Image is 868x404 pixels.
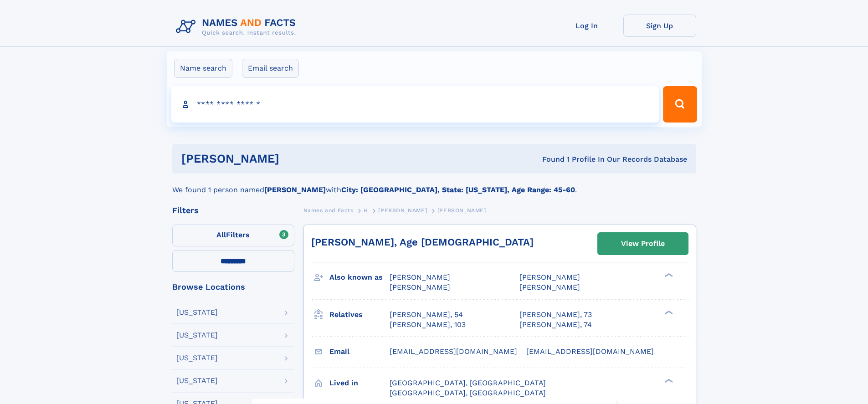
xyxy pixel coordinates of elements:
[390,273,450,281] span: [PERSON_NAME]
[341,185,575,194] b: City: [GEOGRAPHIC_DATA], State: [US_STATE], Age Range: 45-60
[176,332,218,339] div: [US_STATE]
[390,389,546,397] span: [GEOGRAPHIC_DATA], [GEOGRAPHIC_DATA]
[519,320,592,330] a: [PERSON_NAME], 74
[663,272,673,278] div: ❯
[329,344,390,359] h3: Email
[171,86,659,123] input: search input
[390,310,463,320] a: [PERSON_NAME], 54
[242,59,299,78] label: Email search
[378,205,427,216] a: [PERSON_NAME]
[364,207,368,214] span: H
[172,225,294,246] label: Filters
[303,205,354,216] a: Names and Facts
[172,174,696,195] div: We found 1 person named with .
[663,378,673,384] div: ❯
[623,15,696,37] a: Sign Up
[216,230,226,239] span: All
[181,153,411,164] h1: [PERSON_NAME]
[390,320,466,330] a: [PERSON_NAME], 103
[364,205,368,216] a: H
[172,206,294,215] div: Filters
[329,270,390,285] h3: Also known as
[176,309,218,316] div: [US_STATE]
[390,283,450,291] span: [PERSON_NAME]
[378,207,427,214] span: [PERSON_NAME]
[176,377,218,384] div: [US_STATE]
[598,233,688,255] a: View Profile
[264,185,326,194] b: [PERSON_NAME]
[390,378,546,387] span: [GEOGRAPHIC_DATA], [GEOGRAPHIC_DATA]
[311,236,534,248] a: [PERSON_NAME], Age [DEMOGRAPHIC_DATA]
[663,309,673,315] div: ❯
[411,154,687,164] div: Found 1 Profile In Our Records Database
[519,283,580,291] span: [PERSON_NAME]
[390,347,517,356] span: [EMAIL_ADDRESS][DOMAIN_NAME]
[526,347,654,356] span: [EMAIL_ADDRESS][DOMAIN_NAME]
[519,310,592,320] a: [PERSON_NAME], 73
[437,207,486,214] span: [PERSON_NAME]
[172,15,303,39] img: Logo Names and Facts
[172,283,294,291] div: Browse Locations
[621,233,665,254] div: View Profile
[663,86,697,123] button: Search Button
[176,354,218,362] div: [US_STATE]
[550,15,623,37] a: Log In
[329,307,390,322] h3: Relatives
[329,375,390,391] h3: Lived in
[519,273,580,281] span: [PERSON_NAME]
[174,59,232,78] label: Name search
